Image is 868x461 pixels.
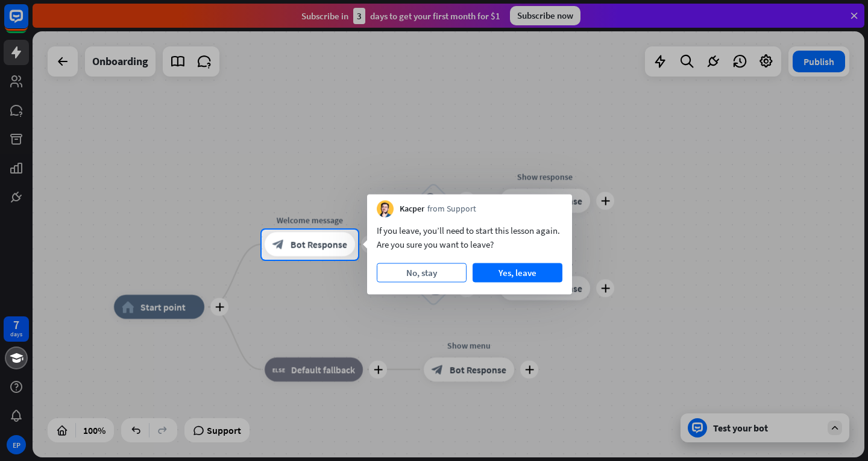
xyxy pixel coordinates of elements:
button: Yes, leave [473,263,562,283]
span: Bot Response [291,239,347,251]
span: from Support [427,203,476,215]
i: block_bot_response [272,239,285,251]
button: No, stay [377,263,467,283]
button: Open LiveChat chat widget [10,5,46,41]
div: If you leave, you’ll need to start this lesson again. Are you sure you want to leave? [377,224,562,251]
span: Kacper [400,203,424,215]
